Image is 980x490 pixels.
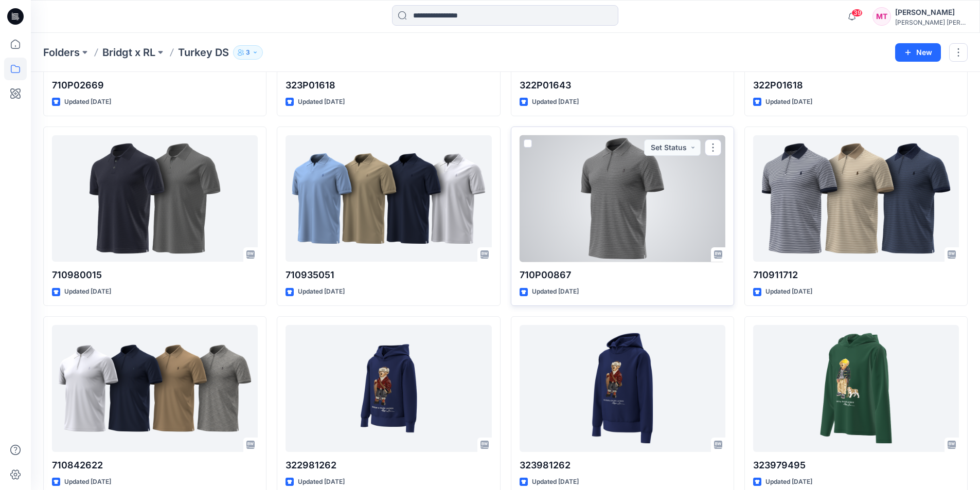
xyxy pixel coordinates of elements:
[765,97,812,107] p: Updated [DATE]
[286,135,491,262] a: 710935051
[895,43,941,62] button: New
[753,78,959,93] p: 322P01618
[753,268,959,282] p: 710911712
[532,477,579,487] p: Updated [DATE]
[64,97,111,107] p: Updated [DATE]
[43,45,80,60] a: Folders
[52,135,258,262] a: 710980015
[753,325,959,452] a: 323979495
[872,7,891,26] div: MT
[895,19,967,26] div: [PERSON_NAME] [PERSON_NAME]
[52,268,258,282] p: 710980015
[520,268,725,282] p: 710P00867
[286,458,491,473] p: 322981262
[753,458,959,473] p: 323979495
[286,78,491,93] p: 323P01618
[895,6,967,19] div: [PERSON_NAME]
[178,45,229,60] p: Turkey DS
[286,268,491,282] p: 710935051
[765,286,812,297] p: Updated [DATE]
[520,325,725,452] a: 323981262
[520,458,725,473] p: 323981262
[765,477,812,487] p: Updated [DATE]
[520,135,725,262] a: 710P00867
[286,325,491,452] a: 322981262
[298,97,345,107] p: Updated [DATE]
[64,286,111,297] p: Updated [DATE]
[246,47,250,58] p: 3
[52,325,258,452] a: 710842622
[851,9,863,17] span: 39
[102,45,155,60] a: Bridgt x RL
[52,458,258,473] p: 710842622
[532,97,579,107] p: Updated [DATE]
[520,78,725,93] p: 322P01643
[233,45,263,60] button: 3
[532,286,579,297] p: Updated [DATE]
[298,477,345,487] p: Updated [DATE]
[52,78,258,93] p: 710P02669
[298,286,345,297] p: Updated [DATE]
[753,135,959,262] a: 710911712
[64,477,111,487] p: Updated [DATE]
